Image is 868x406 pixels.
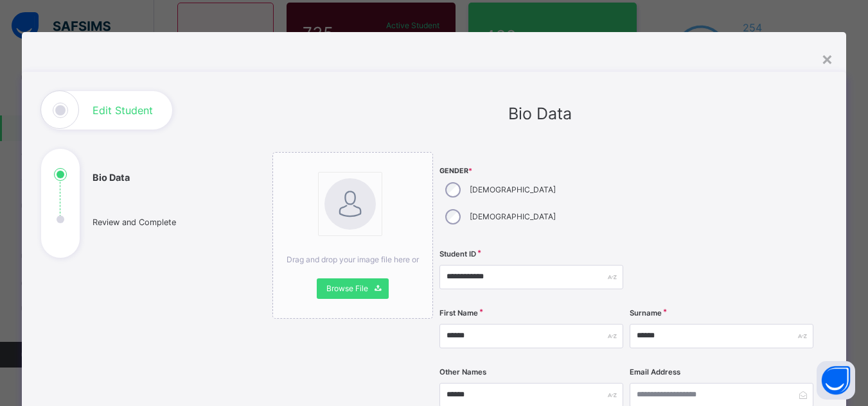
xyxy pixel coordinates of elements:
[821,45,833,72] div: ×
[470,211,556,223] label: [DEMOGRAPHIC_DATA]
[817,361,855,400] button: Open asap
[630,308,662,319] label: Surname
[439,367,486,378] label: Other Names
[630,367,680,378] label: Email Address
[287,255,419,264] span: Drag and drop your image file here or
[326,283,368,294] span: Browse File
[470,184,556,196] label: [DEMOGRAPHIC_DATA]
[93,105,153,115] h1: Edit Student
[324,178,376,230] img: bannerImage
[439,249,476,260] label: Student ID
[508,104,572,123] span: Bio Data
[439,166,623,176] span: Gender
[272,152,433,319] div: bannerImageDrag and drop your image file here orBrowse File
[439,308,478,319] label: First Name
